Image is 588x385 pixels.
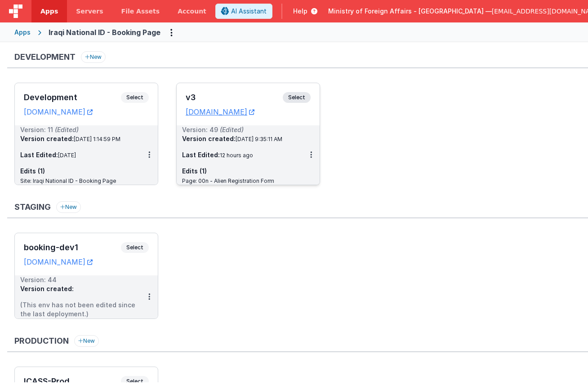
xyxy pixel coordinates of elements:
[293,7,307,16] span: Help
[58,152,76,159] span: [DATE]
[81,51,106,63] button: New
[55,126,79,133] span: (Edited)
[20,275,141,284] div: Version: 44
[182,167,303,176] h3: Edits (1)
[186,107,254,116] a: [DOMAIN_NAME]
[121,7,160,16] span: File Assets
[20,125,141,134] div: Version: 11
[76,7,103,16] span: Servers
[182,134,303,143] h3: Version created:
[14,203,51,212] h3: Staging
[328,7,492,16] span: Ministry of Foreign Affairs - [GEOGRAPHIC_DATA] —
[20,150,141,159] h3: Last Edited:
[20,167,141,176] h3: Edits (1)
[220,126,244,133] span: (Edited)
[20,284,141,293] h3: Version created:
[121,92,149,103] span: Select
[74,335,99,347] button: New
[220,152,253,159] span: 12 hours ago
[121,242,149,253] span: Select
[182,125,303,134] div: Version: 49
[24,257,93,266] a: [DOMAIN_NAME]
[40,7,58,16] span: Apps
[14,336,69,345] h3: Production
[283,92,311,103] span: Select
[20,134,141,143] h3: Version created:
[182,150,303,159] h3: Last Edited:
[24,243,121,252] h3: booking-dev1
[231,7,267,16] span: AI Assistant
[14,28,31,37] div: Apps
[14,53,76,62] h3: Development
[24,93,121,102] h3: Development
[74,136,120,142] span: [DATE] 1:14:59 PM
[215,4,272,19] button: AI Assistant
[56,201,81,213] button: New
[24,107,93,116] a: [DOMAIN_NAME]
[20,177,141,185] div: Site: Iraqi National ID - Booking Page
[236,136,282,142] span: [DATE] 9:35:11 AM
[164,25,178,40] button: Options
[182,177,303,185] div: Page: 00n - Alien Registration Form
[186,93,283,102] h3: v3
[20,301,141,319] li: (This env has not been edited since the last deployment.)
[49,27,160,38] div: Iraqi National ID - Booking Page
